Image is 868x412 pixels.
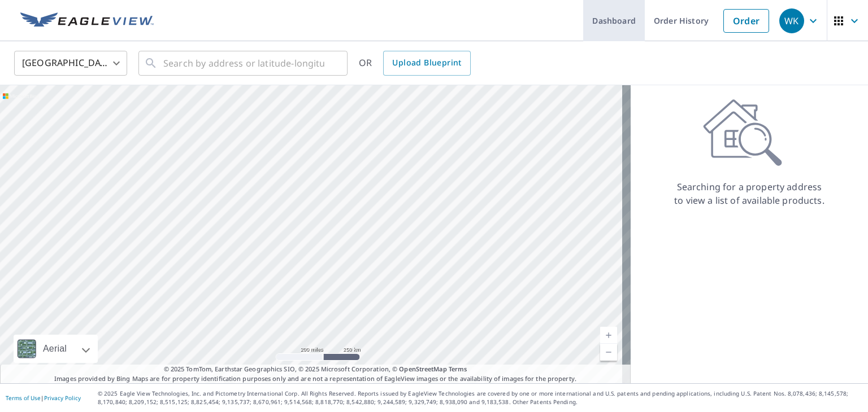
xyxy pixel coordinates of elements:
a: Current Level 5, Zoom Out [600,344,617,361]
input: Search by address or latitude-longitude [163,47,324,79]
a: OpenStreetMap [399,365,446,373]
a: Current Level 5, Zoom In [600,327,617,344]
a: Order [723,9,769,33]
p: | [6,395,81,401]
div: Aerial [40,335,70,363]
div: WK [779,8,804,33]
span: Upload Blueprint [392,56,461,70]
p: © 2025 Eagle View Technologies, Inc. and Pictometry International Corp. All Rights Reserved. Repo... [98,389,862,406]
span: © 2025 TomTom, Earthstar Geographics SIO, © 2025 Microsoft Corporation, © [164,365,467,374]
img: EV Logo [20,12,154,29]
a: Upload Blueprint [383,51,470,76]
a: Terms of Use [6,394,41,402]
a: Terms [449,365,467,373]
div: OR [359,51,471,76]
div: Aerial [14,335,98,363]
p: Searching for a property address to view a list of available products. [674,180,825,207]
a: Privacy Policy [44,394,81,402]
div: [GEOGRAPHIC_DATA] [14,47,127,79]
